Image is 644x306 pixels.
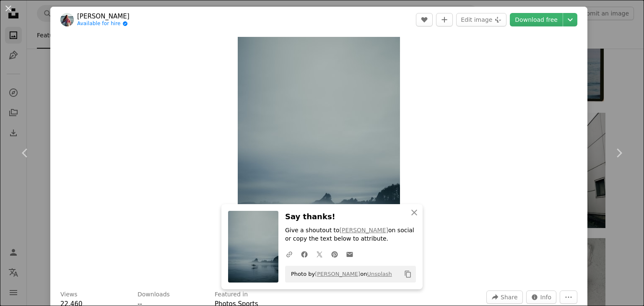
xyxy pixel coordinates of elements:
[60,13,74,26] img: Go to Shana Van Roosbroek's profile
[238,37,400,280] button: Zoom in on this image
[285,226,416,243] p: Give a shoutout to on social or copy the text below to attribute.
[510,13,563,26] a: Download free
[540,291,552,303] span: Info
[367,271,392,277] a: Unsplash
[526,290,557,304] button: Stats about this image
[297,246,312,262] a: Share on Facebook
[287,267,392,281] span: Photo by on
[285,211,416,223] h3: Say thanks!
[340,227,388,233] a: [PERSON_NAME]
[594,113,644,193] a: Next
[436,13,453,26] button: Add to Collection
[416,13,433,26] button: Like
[560,290,577,304] button: More Actions
[315,271,360,277] a: [PERSON_NAME]
[138,290,170,299] h3: Downloads
[312,246,327,262] a: Share on Twitter
[401,267,415,281] button: Copy to clipboard
[60,290,78,299] h3: Views
[486,290,522,304] button: Share this image
[327,246,342,262] a: Share on Pinterest
[501,291,517,303] span: Share
[456,13,506,26] button: Edit image
[77,12,130,21] a: [PERSON_NAME]
[342,246,357,262] a: Share over email
[215,290,248,299] h3: Featured in
[77,21,130,27] a: Available for hire
[563,13,577,26] button: Choose download size
[238,37,400,280] img: Surfer walking on a misty beach with surfboard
